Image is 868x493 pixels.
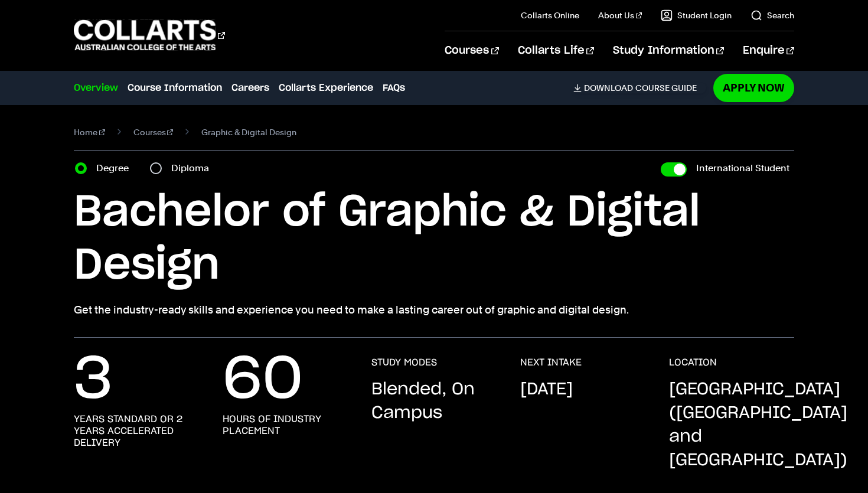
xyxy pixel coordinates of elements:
label: Diploma [171,160,216,177]
a: FAQs [383,81,405,95]
p: Blended, On Campus [371,378,497,425]
p: 3 [74,357,113,404]
a: Home [74,124,105,141]
a: Course Information [128,81,222,95]
h3: LOCATION [669,357,717,368]
a: Enquire [743,31,794,70]
a: Search [750,9,794,21]
a: Careers [231,81,269,95]
h3: hours of industry placement [223,413,348,437]
a: Collarts Experience [279,81,373,95]
div: Go to homepage [74,18,225,52]
h3: years standard or 2 years accelerated delivery [74,413,199,449]
p: [DATE] [520,378,573,401]
a: Collarts Online [521,9,579,21]
p: Get the industry-ready skills and experience you need to make a lasting career out of graphic and... [74,302,794,318]
a: Study Information [613,31,724,70]
label: International Student [696,160,789,177]
a: Courses [133,124,174,141]
a: Student Login [661,9,732,21]
a: DownloadCourse Guide [573,83,706,93]
h3: NEXT INTAKE [520,357,582,368]
a: About Us [598,9,642,21]
p: [GEOGRAPHIC_DATA] ([GEOGRAPHIC_DATA] and [GEOGRAPHIC_DATA]) [669,378,847,472]
h1: Bachelor of Graphic & Digital Design [74,186,794,292]
a: Courses [445,31,498,70]
h3: STUDY MODES [371,357,437,368]
a: Collarts Life [518,31,594,70]
a: Apply Now [713,74,794,102]
p: 60 [223,357,303,404]
span: Download [584,83,633,93]
a: Overview [74,81,118,95]
span: Graphic & Digital Design [201,124,296,141]
label: Degree [96,160,136,177]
